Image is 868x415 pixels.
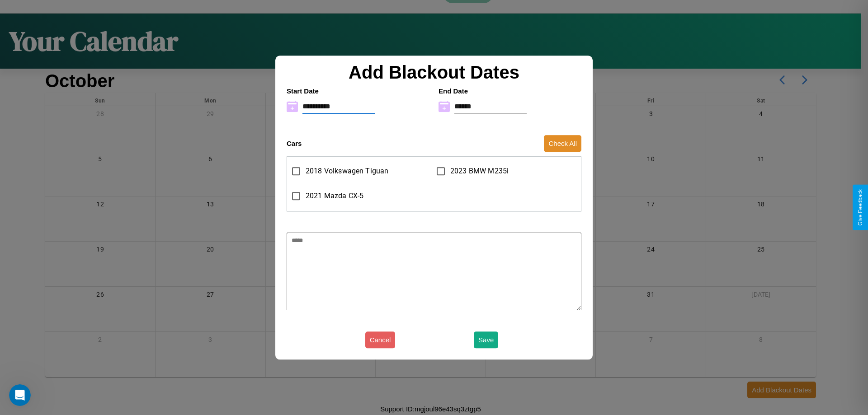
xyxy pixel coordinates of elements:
[857,189,863,226] div: Give Feedback
[439,87,581,95] h4: End Date
[306,166,388,177] span: 2018 Volkswagen Tiguan
[474,331,498,348] button: Save
[544,135,581,152] button: Check All
[287,140,302,147] h4: Cars
[450,166,509,177] span: 2023 BMW M235i
[306,191,363,201] span: 2021 Mazda CX-5
[9,384,31,406] iframe: Intercom live chat
[282,62,586,83] h2: Add Blackout Dates
[365,331,396,348] button: Cancel
[287,87,429,95] h4: Start Date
